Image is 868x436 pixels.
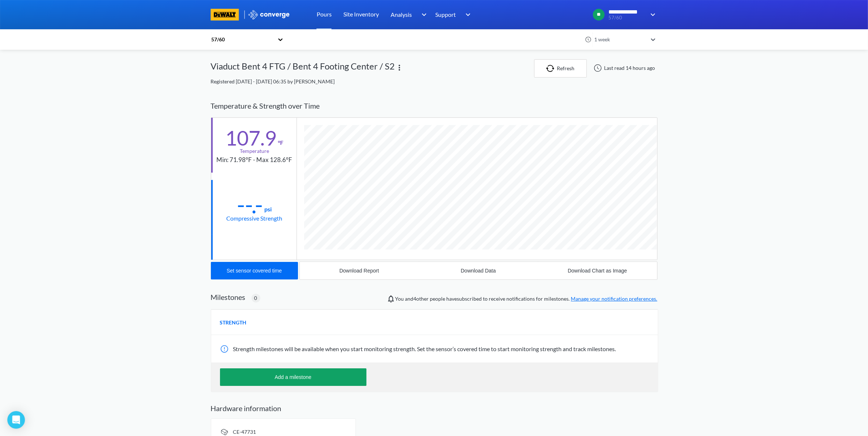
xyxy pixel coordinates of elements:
[538,262,657,279] button: Download Chart as Image
[211,404,657,413] h2: Hardware information
[339,268,379,274] div: Download Report
[237,195,263,214] div: --.-
[585,36,592,43] img: icon-clock.svg
[646,10,657,19] img: downArrow.svg
[435,10,456,19] span: Support
[211,94,657,117] div: Temperature & Strength over Time
[571,296,657,302] a: Manage your notification preferences.
[387,294,395,303] img: notifications-icon.svg
[254,294,257,302] span: 0
[395,295,657,303] span: You and people have subscribed to receive notifications for milestones.
[248,10,290,19] img: logo_ewhite.svg
[300,262,419,279] button: Download Report
[220,319,247,327] span: STRENGTH
[211,59,395,78] div: Viaduct Bent 4 FTG / Bent 4 Footing Center / S2
[534,59,587,78] button: Refresh
[395,63,404,72] img: more.svg
[568,268,627,274] div: Download Chart as Image
[220,368,366,386] button: Add a milestone
[211,78,335,84] span: Registered [DATE] - [DATE] 06:35 by [PERSON_NAME]
[417,10,429,19] img: downArrow.svg
[227,268,282,274] div: Set sensor covered time
[419,262,538,279] button: Download Data
[592,35,647,44] div: 1 week
[590,64,657,72] div: Last read 14 hours ago
[211,35,274,44] div: 57/60
[227,214,283,223] div: Compressive Strength
[7,411,25,429] div: Open Intercom Messenger
[211,293,246,301] h2: Milestones
[546,65,557,72] img: icon-refresh.svg
[240,147,269,155] div: Temperature
[211,9,239,20] img: branding logo
[211,9,248,20] a: branding logo
[211,262,298,279] button: Set sensor covered time
[461,10,473,19] img: downArrow.svg
[217,155,293,165] div: Min: 71.98°F - Max 128.6°F
[391,10,412,19] span: Analysis
[233,429,256,435] span: CE-47731
[461,268,496,274] div: Download Data
[414,296,429,302] span: Siobhan Sawyer, TJ Burnley, Jonathon Adams, Trey Triplet
[233,345,616,352] span: Strength milestones will be available when you start monitoring strength. Set the sensor’s covere...
[609,15,646,20] span: 57/60
[226,129,277,147] div: 107.9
